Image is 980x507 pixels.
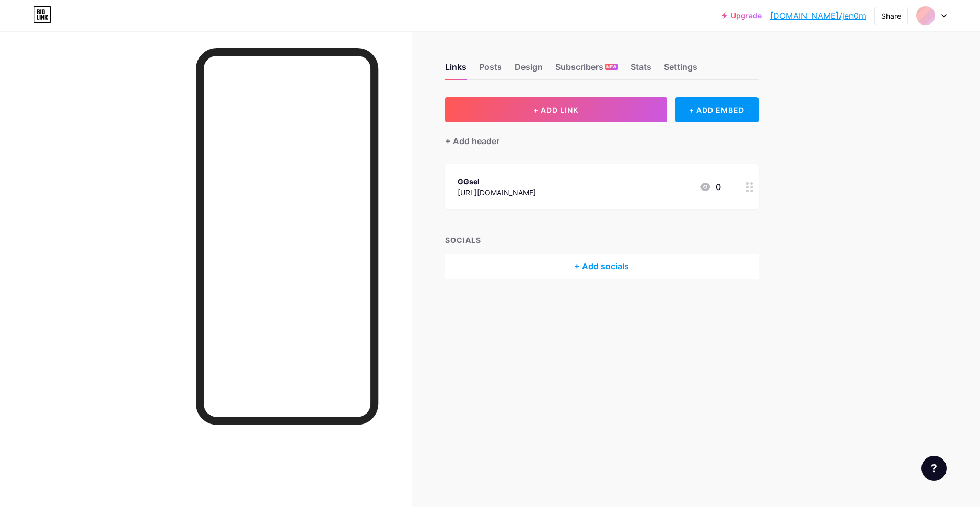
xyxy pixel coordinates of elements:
[445,135,499,147] div: + Add header
[722,11,762,20] a: Upgrade
[445,234,759,245] div: SOCIALS
[515,61,543,79] div: Design
[631,61,651,79] div: Stats
[533,105,578,114] span: + ADD LINK
[699,181,721,193] div: 0
[458,176,536,187] div: GGsel
[675,97,759,122] div: + ADD EMBED
[445,254,759,279] div: + Add socials
[555,61,618,79] div: Subscribers
[479,61,502,79] div: Posts
[664,61,697,79] div: Settings
[881,10,901,21] div: Share
[606,64,616,70] span: NEW
[445,61,466,79] div: Links
[458,187,536,198] div: [URL][DOMAIN_NAME]
[445,97,667,122] button: + ADD LINK
[770,9,866,22] a: [DOMAIN_NAME]/jen0m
